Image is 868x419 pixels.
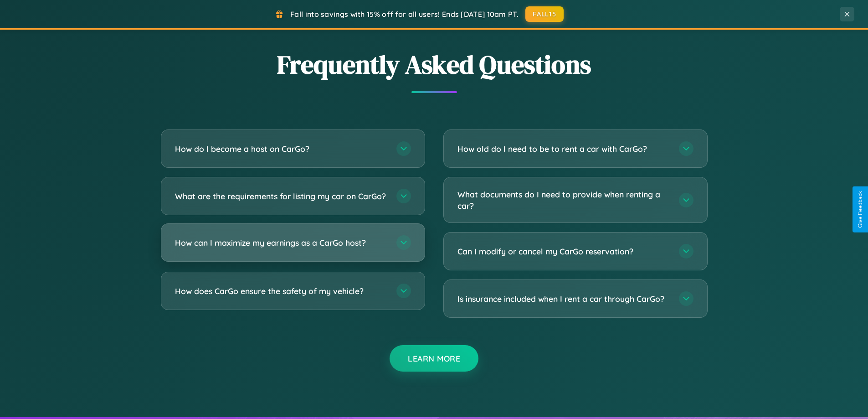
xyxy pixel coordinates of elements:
[457,189,670,211] h3: What documents do I need to provide when renting a car?
[525,6,564,22] button: FALL15
[457,246,670,257] h3: Can I modify or cancel my CarGo reservation?
[175,143,387,155] h3: How do I become a host on CarGo?
[457,293,670,305] h3: Is insurance included when I rent a car through CarGo?
[390,345,478,372] button: Learn More
[290,10,519,19] span: Fall into savings with 15% off for all users! Ends [DATE] 10am PT.
[161,47,708,82] h2: Frequently Asked Questions
[175,285,387,297] h3: How does CarGo ensure the safety of my vehicle?
[857,191,863,228] div: Give Feedback
[175,237,387,248] h3: How can I maximize my earnings as a CarGo host?
[457,143,670,155] h3: How old do I need to be to rent a car with CarGo?
[175,191,387,202] h3: What are the requirements for listing my car on CarGo?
